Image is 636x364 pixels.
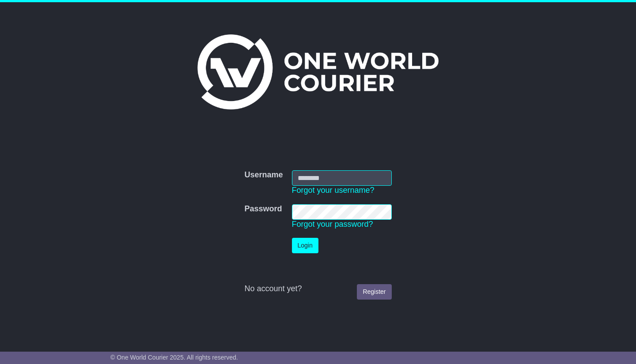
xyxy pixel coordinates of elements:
a: Forgot your password? [292,220,373,229]
img: One World [197,34,439,109]
div: No account yet? [244,284,391,294]
button: Login [292,238,318,253]
span: © One World Courier 2025. All rights reserved. [110,354,238,361]
a: Register [357,284,391,300]
label: Password [244,204,282,214]
label: Username [244,170,283,180]
a: Forgot your username? [292,186,375,195]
